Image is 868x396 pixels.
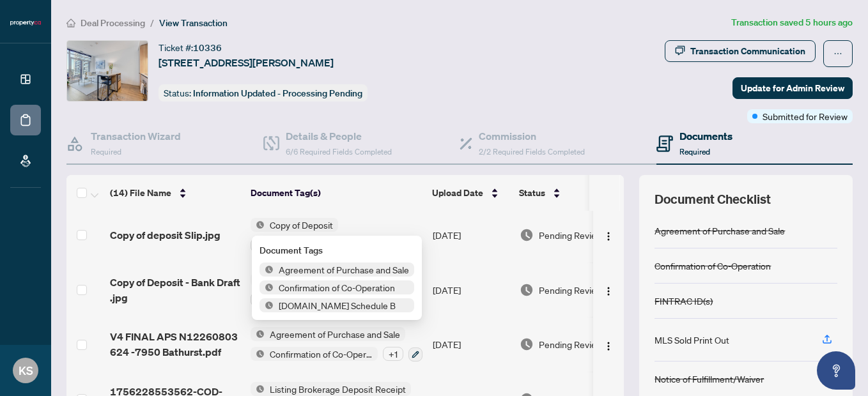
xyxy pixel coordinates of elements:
[655,224,785,238] div: Agreement of Purchase and Sale
[679,147,710,156] span: Required
[603,231,614,241] img: Logo
[833,49,842,58] span: ellipsis
[67,41,148,101] img: IMG-N12260803_1.jpg
[519,186,545,200] span: Status
[265,218,338,232] span: Copy of Deposit
[251,327,265,341] img: Status Icon
[428,317,515,372] td: [DATE]
[732,77,853,99] button: Update for Admin Review
[520,228,534,242] img: Document Status
[260,243,414,257] div: Document Tags
[274,298,401,312] span: [DOMAIN_NAME] Schedule B
[274,263,414,277] span: Agreement of Purchase and Sale
[91,147,121,156] span: Required
[598,334,619,354] button: Logo
[193,88,362,99] span: Information Updated - Processing Pending
[260,298,274,312] img: Status Icon
[260,280,274,294] img: Status Icon
[286,128,392,144] h4: Details & People
[520,283,534,297] img: Document Status
[110,275,240,305] span: Copy of Deposit - Bank Draft .jpg
[731,15,853,30] article: Transaction saved 5 hours ago
[159,40,222,55] div: Ticket #:
[110,329,240,360] span: V4 FINAL APS N12260803 624 -7950 Bathurst.pdf
[655,190,771,208] span: Document Checklist
[251,347,265,361] img: Status Icon
[428,208,515,263] td: [DATE]
[479,147,585,156] span: 2/2 Required Fields Completed
[19,362,33,379] span: KS
[655,259,771,273] div: Confirmation of Co-Operation
[539,337,603,351] span: Pending Review
[603,286,614,296] img: Logo
[10,19,41,27] img: logo
[383,347,403,361] div: + 1
[514,175,623,211] th: Status
[763,109,848,123] span: Submitted for Review
[265,347,378,361] span: Confirmation of Co-Operation
[251,218,338,252] button: Status IconCopy of Deposit
[741,78,844,98] span: Update for Admin Review
[665,40,816,62] button: Transaction Communication
[150,15,154,30] li: /
[251,382,265,396] img: Status Icon
[251,273,265,287] img: Status Icon
[110,227,221,243] span: Copy of deposit Slip.jpg
[655,294,713,308] div: FINTRAC ID(s)
[66,19,75,27] span: home
[655,372,764,386] div: Notice of Fulfillment/Waiver
[251,218,265,232] img: Status Icon
[251,327,422,362] button: Status IconAgreement of Purchase and SaleStatus IconConfirmation of Co-Operation+1
[81,17,145,29] span: Deal Processing
[265,382,411,396] span: Listing Brokerage Deposit Receipt
[265,327,405,341] span: Agreement of Purchase and Sale
[428,263,515,317] td: [DATE]
[110,186,171,200] span: (14) File Name
[432,186,483,200] span: Upload Date
[679,128,732,144] h4: Documents
[159,84,368,102] div: Status:
[817,351,855,390] button: Open asap
[598,280,619,300] button: Logo
[193,42,222,54] span: 10336
[598,225,619,245] button: Logo
[520,337,534,351] img: Document Status
[260,263,274,277] img: Status Icon
[105,175,245,211] th: (14) File Name
[655,333,729,347] div: MLS Sold Print Out
[603,341,614,351] img: Logo
[159,17,228,29] span: View Transaction
[690,41,805,61] div: Transaction Communication
[245,175,427,211] th: Document Tag(s)
[539,228,603,242] span: Pending Review
[91,128,181,144] h4: Transaction Wizard
[286,147,392,156] span: 6/6 Required Fields Completed
[251,273,338,307] button: Status IconCopy of Deposit
[427,175,514,211] th: Upload Date
[159,55,334,70] span: [STREET_ADDRESS][PERSON_NAME]
[479,128,585,144] h4: Commission
[274,280,400,294] span: Confirmation of Co-Operation
[539,283,603,297] span: Pending Review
